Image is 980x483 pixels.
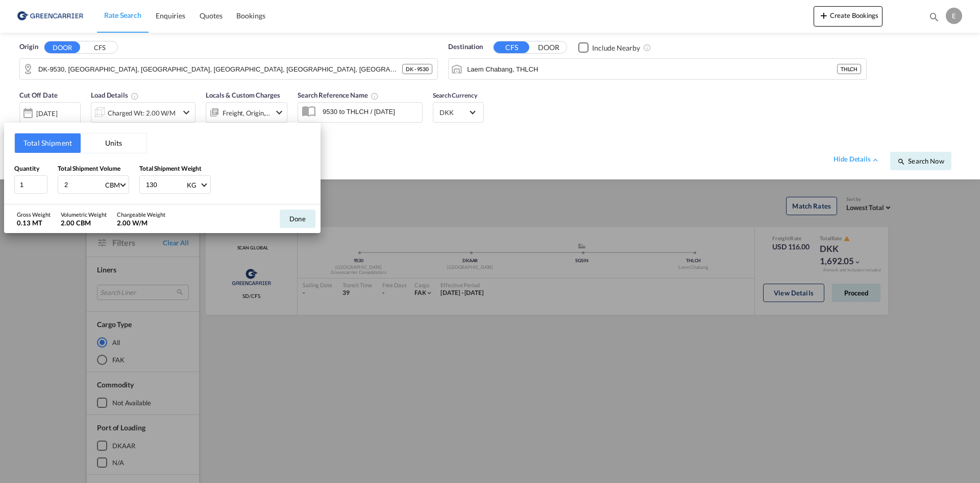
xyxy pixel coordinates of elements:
span: Total Shipment Weight [139,165,202,172]
div: KG [187,181,197,189]
button: Units [81,133,146,153]
div: 2.00 CBM [61,218,107,227]
div: Chargeable Weight [117,211,165,218]
div: CBM [105,181,120,189]
input: Enter weight [145,176,186,193]
div: Gross Weight [17,211,51,218]
button: Done [280,210,315,228]
span: Quantity [14,165,39,172]
button: Total Shipment [15,133,81,153]
div: 0.13 MT [17,218,51,227]
div: Volumetric Weight [61,211,107,218]
input: Enter volume [63,176,104,193]
div: 2.00 W/M [117,218,165,227]
input: Qty [14,175,47,194]
span: Total Shipment Volume [58,165,120,172]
